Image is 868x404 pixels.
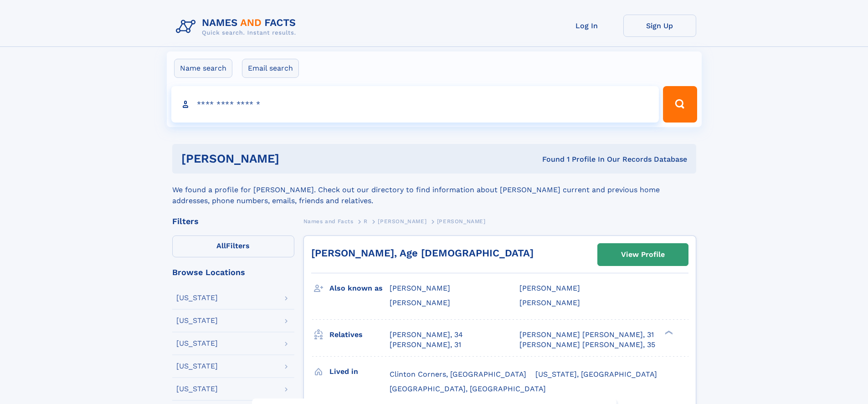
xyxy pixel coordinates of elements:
div: Filters [172,217,294,225]
h1: [PERSON_NAME] [181,153,411,164]
a: [PERSON_NAME] [378,215,426,227]
div: [US_STATE] [176,363,218,370]
span: All [216,241,226,250]
span: Clinton Corners, [GEOGRAPHIC_DATA] [390,370,526,378]
label: Email search [242,59,299,78]
div: [US_STATE] [176,340,218,347]
a: View Profile [598,244,688,266]
div: [US_STATE] [176,317,218,324]
span: R [364,218,368,225]
a: [PERSON_NAME], 34 [390,330,463,340]
a: R [364,215,368,227]
a: [PERSON_NAME], Age [DEMOGRAPHIC_DATA] [311,247,534,259]
div: [US_STATE] [176,294,218,302]
a: Log In [550,15,623,37]
button: Search Button [663,86,697,123]
h3: Relatives [329,327,390,343]
span: [PERSON_NAME] [519,284,580,292]
a: [PERSON_NAME] [PERSON_NAME], 31 [519,330,654,340]
a: [PERSON_NAME] [PERSON_NAME], 35 [519,340,655,350]
div: Found 1 Profile In Our Records Database [411,154,687,164]
label: Filters [172,235,294,257]
span: [US_STATE], [GEOGRAPHIC_DATA] [535,370,657,378]
label: Name search [174,59,232,78]
span: [PERSON_NAME] [390,284,450,292]
span: [PERSON_NAME] [437,218,486,225]
input: search input [171,86,659,123]
span: [PERSON_NAME] [519,298,580,307]
div: ❯ [663,329,673,335]
div: We found a profile for [PERSON_NAME]. Check out our directory to find information about [PERSON_N... [172,174,696,206]
img: Logo Names and Facts [172,15,303,39]
div: [US_STATE] [176,385,218,393]
h3: Lived in [329,364,390,379]
a: [PERSON_NAME], 31 [390,340,461,350]
h3: Also known as [329,281,390,296]
span: [GEOGRAPHIC_DATA], [GEOGRAPHIC_DATA] [390,384,546,393]
span: [PERSON_NAME] [390,298,450,307]
a: Names and Facts [303,215,354,227]
a: Sign Up [623,15,696,37]
div: View Profile [621,244,665,265]
span: [PERSON_NAME] [378,218,426,225]
div: Browse Locations [172,268,294,276]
